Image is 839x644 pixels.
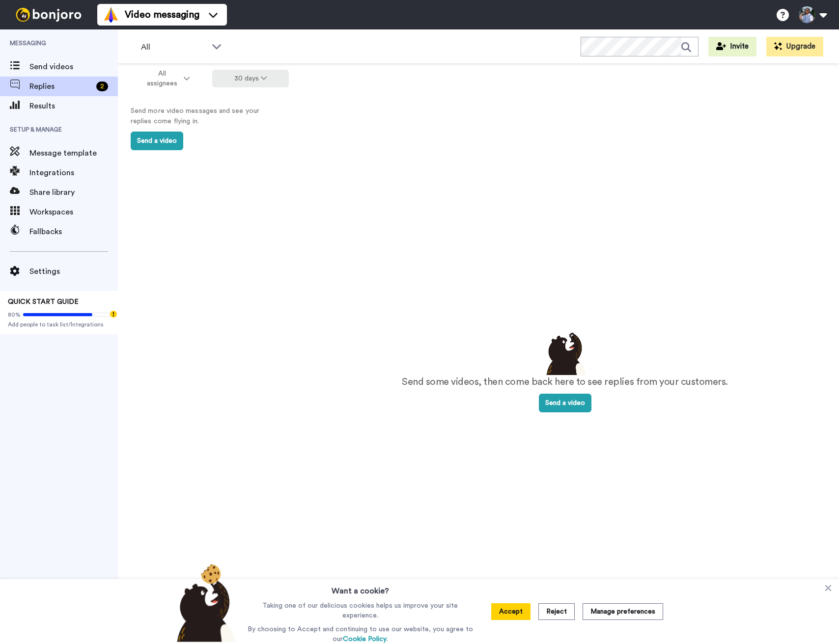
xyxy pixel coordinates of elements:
span: Workspaces [29,206,118,218]
p: Send more video messages and see your replies come flying in. [131,106,278,127]
button: Upgrade [766,37,823,56]
button: Reject [538,603,575,620]
span: Send videos [29,61,118,73]
button: All assignees [120,65,212,92]
button: 30 days [212,70,289,87]
button: Accept [491,603,531,620]
span: Settings [29,266,118,277]
p: Taking one of our delicious cookies helps us improve your site experience. [245,601,475,620]
button: Send a video [539,394,591,412]
div: 2 [96,81,108,91]
span: All [141,41,207,53]
span: Fallbacks [29,226,118,238]
span: 80% [8,311,21,319]
span: Add people to task list/Integrations [8,321,110,328]
img: bj-logo-header-white.svg [12,8,85,22]
span: Message template [29,147,118,159]
img: bear-with-cookie.png [168,563,241,642]
button: Invite [708,37,756,56]
span: QUICK START GUIDE [8,298,79,305]
span: All assignees [142,69,182,88]
span: Replies [29,80,92,92]
p: By choosing to Accept and continuing to use our website, you agree to our . [245,624,475,644]
img: vm-color.svg [103,7,119,23]
button: Send a video [131,132,183,150]
span: Results [29,100,118,112]
span: Share library [29,187,118,198]
p: Send some videos, then come back here to see replies from your customers. [402,375,728,389]
button: Manage preferences [583,603,663,620]
a: Send a video [539,400,591,406]
span: Integrations [29,167,118,179]
span: Video messaging [125,8,199,22]
a: Cookie Policy [343,636,387,643]
h3: Want a cookie? [332,579,389,597]
img: results-emptystates.png [540,330,589,375]
div: Tooltip anchor [109,310,118,319]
